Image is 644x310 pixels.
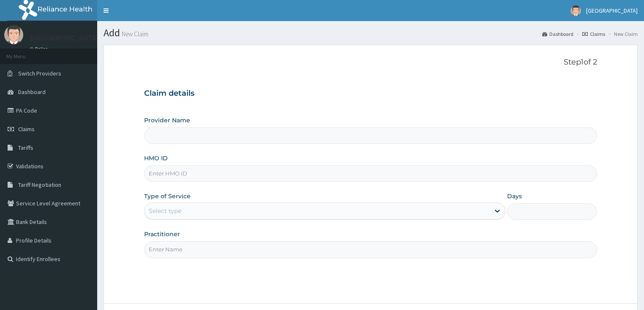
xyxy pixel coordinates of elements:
[18,144,33,151] span: Tariffs
[144,58,598,67] p: Step 1 of 2
[570,5,581,16] img: User Image
[507,192,522,200] label: Days
[30,34,99,42] p: [GEOGRAPHIC_DATA]
[149,207,181,215] div: Select type
[144,192,191,200] label: Type of Service
[18,125,35,133] span: Claims
[18,181,61,189] span: Tariff Negotiation
[18,70,61,77] span: Switch Providers
[606,30,638,38] li: New Claim
[144,230,180,238] label: Practitioner
[144,116,190,124] label: Provider Name
[144,241,598,258] input: Enter Name
[144,154,168,162] label: HMO ID
[586,7,638,14] span: [GEOGRAPHIC_DATA]
[18,88,46,96] span: Dashboard
[582,30,605,38] a: Claims
[120,31,148,37] small: New Claim
[30,46,50,52] a: Online
[144,165,598,182] input: Enter HMO ID
[542,30,573,38] a: Dashboard
[4,25,23,44] img: User Image
[144,89,598,98] h3: Claim details
[104,27,638,38] h1: Add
